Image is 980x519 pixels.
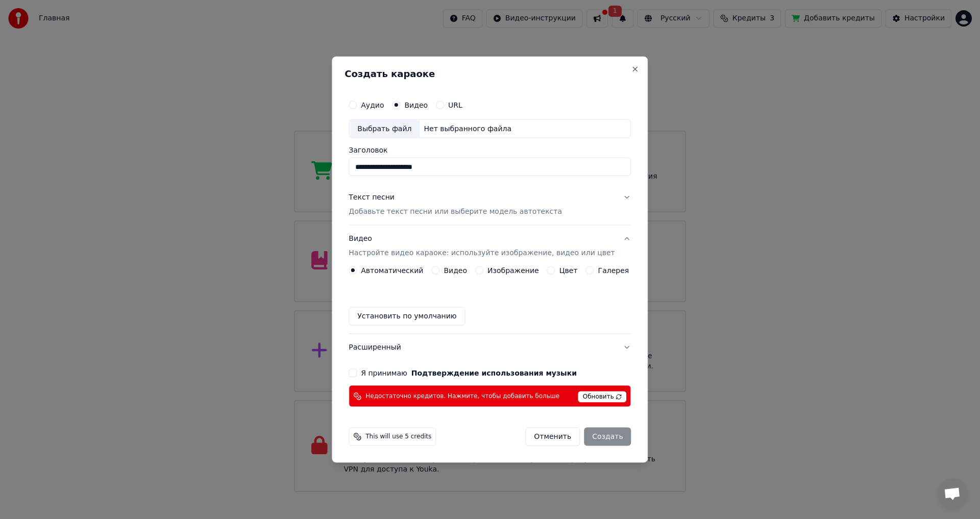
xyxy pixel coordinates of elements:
[361,267,423,274] label: Автоматический
[365,433,431,441] span: This will use 5 credits
[349,146,631,154] label: Заголовок
[525,428,580,446] button: Отменить
[578,391,627,403] span: Обновить
[349,192,395,203] div: Текст песни
[349,334,631,361] button: Расширенный
[559,267,578,274] label: Цвет
[349,307,465,326] button: Установить по умолчанию
[404,101,428,108] label: Видео
[598,267,629,274] label: Галерея
[361,101,384,108] label: Аудио
[349,226,631,266] button: ВидеоНастройте видео караоке: используйте изображение, видео или цвет
[444,267,467,274] label: Видео
[349,119,420,138] div: Выбрать файл
[349,234,615,258] div: Видео
[349,248,615,258] p: Настройте видео караоке: используйте изображение, видео или цвет
[361,369,577,377] label: Я принимаю
[349,184,631,225] button: Текст песниДобавьте текст песни или выберите модель автотекста
[349,266,631,334] div: ВидеоНастройте видео караоке: используйте изображение, видео или цвет
[345,69,635,78] h2: Создать караоке
[411,369,577,377] button: Я принимаю
[349,207,562,217] p: Добавьте текст песни или выберите модель автотекста
[487,267,539,274] label: Изображение
[448,101,462,108] label: URL
[365,392,559,400] span: Недостаточно кредитов. Нажмите, чтобы добавить больше
[420,123,516,134] div: Нет выбранного файла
